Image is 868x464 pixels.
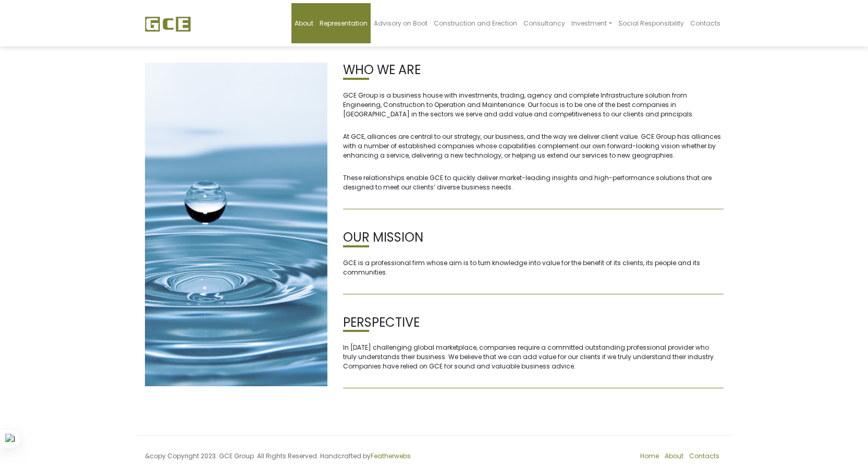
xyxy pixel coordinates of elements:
[145,63,327,386] img: clean-drop-of-water-liquid-40784.jpg
[520,3,568,43] a: Consultancy
[343,63,724,78] h2: WHO WE ARE
[343,343,724,371] p: In [DATE] challenging global marketplace, companies require a committed outstanding professional ...
[523,19,565,28] span: Consultancy
[320,19,368,28] span: Representation
[343,315,724,330] h2: PERSPECTIVE
[615,3,687,43] a: Social Responsibility
[568,3,615,43] a: Investment
[640,451,659,460] a: Home
[316,3,371,43] a: Representation
[371,3,431,43] a: Advisory on Boot
[371,451,411,460] a: Featherwebs
[665,451,683,460] a: About
[343,258,724,277] p: GCE is a professional firm whose aim is to turn knowledge into value for the benefit of its clien...
[690,19,720,28] span: Contacts
[431,3,520,43] a: Construction and Erection
[343,132,724,160] p: At GCE, alliances are central to our strategy, our business, and the way we deliver client value....
[343,173,724,192] p: These relationships enable GCE to quickly deliver market-leading insights and high-performance so...
[434,19,517,28] span: Construction and Erection
[295,19,313,28] span: About
[145,16,191,32] img: GCE Group
[687,3,724,43] a: Contacts
[343,230,724,245] h2: OUR MISSION
[689,451,719,460] a: Contacts
[374,19,427,28] span: Advisory on Boot
[571,19,607,28] span: Investment
[618,19,684,28] span: Social Responsibility
[343,91,724,119] p: GCE Group is a business house with investments, trading, agency and complete Infrastructure solut...
[291,3,316,43] a: About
